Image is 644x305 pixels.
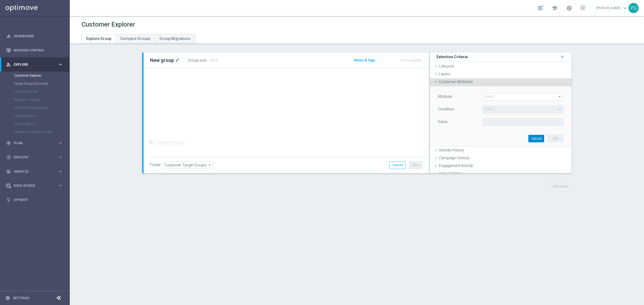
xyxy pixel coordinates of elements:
i: play_circle_outline [6,155,11,160]
button: person_search Explore keyboard_arrow_right [6,62,63,67]
button: Cancel [389,161,406,169]
button: Cancel [528,135,544,142]
lable: Attribute [438,94,452,99]
div: Funnel Explorer [14,112,69,120]
h2: New group [150,57,174,64]
span: Lifecycle [439,64,454,68]
button: track_changes Analyze keyboard_arrow_right [6,169,63,174]
span: Customer Attributes [439,80,473,84]
div: Analyze [6,169,58,174]
label: Value [438,119,447,124]
span: Data Studio [14,184,58,187]
i: track_changes [6,169,11,174]
a: Mission Control [14,43,63,57]
i: person_search [6,62,11,67]
div: Segmentation Explorer [14,104,69,112]
span: Engagement Activity [439,163,473,168]
span: Layers [439,72,450,76]
i: close [560,53,565,61]
i: mode_edit [175,57,180,64]
a: Optibot [14,193,63,207]
i: equalizer [6,34,11,39]
i: keyboard_arrow_right [58,140,63,146]
a: Customer Explorer [14,73,56,78]
label: Group size [188,58,206,63]
h3: Selection Criteria [436,54,468,59]
span: Game History [439,171,462,176]
div: Visits Explorer [14,120,69,128]
div: Optibot [6,193,63,207]
button: gps_fixed Plan keyboard_arrow_right [6,141,63,145]
div: Execute [6,155,58,160]
button: Mission Control [6,48,63,53]
lable: Condition [438,107,454,111]
button: lightbulb Optibot [6,198,63,202]
div: Dashboard [6,29,63,43]
i: keyboard_arrow_right [58,62,63,67]
i: keyboard_arrow_right [58,155,63,160]
span: Compare Groups [120,36,151,41]
a: Settings [13,296,29,300]
h1: Customer Explorer [82,21,135,28]
span: Campaign History [439,156,470,160]
span: Execute [14,156,58,159]
button: Add [548,135,563,142]
div: Target Group Discovery [14,80,69,88]
span: Explore [14,63,58,66]
i: gps_fixed [6,141,11,146]
div: Customer Explorer [14,72,69,80]
ul: Tabs [82,34,195,43]
div: Realtime Customer Profile [14,128,69,136]
span: Activity History [439,148,464,152]
button: Generate [550,181,572,192]
a: Dashboard [14,29,63,43]
span: Group Migrations [159,36,191,41]
button: play_circle_outline Execute keyboard_arrow_right [6,155,63,159]
button: Save [409,161,422,169]
a: [PERSON_NAME]keyboard_arrow_down [596,4,628,12]
i: keyboard_arrow_right [58,169,63,174]
div: Plan [6,141,58,146]
span: Analyze [14,170,58,173]
label: Folder [150,163,161,167]
i: keyboard_arrow_right [58,183,63,188]
div: Explore [6,62,58,67]
button: equalizer Dashboard [6,34,63,38]
button: Data Studio keyboard_arrow_right [6,184,63,188]
div: PG [628,3,639,13]
label: : [206,58,207,63]
div: Mission Control [6,43,63,57]
span: Explore Group [86,36,111,41]
div: Data Studio [6,183,58,188]
i: settings [5,296,10,300]
a: Target Group Discovery [14,81,56,86]
i: lightbulb [6,198,11,202]
label: Complex Selection [154,140,186,145]
span: school [552,5,558,11]
span: Plan [14,142,58,145]
span: keyboard_arrow_down [622,5,628,11]
button: Notes & Tags [354,57,376,63]
div: Migration Explorer [14,96,69,104]
div: Customer Model [14,88,69,96]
